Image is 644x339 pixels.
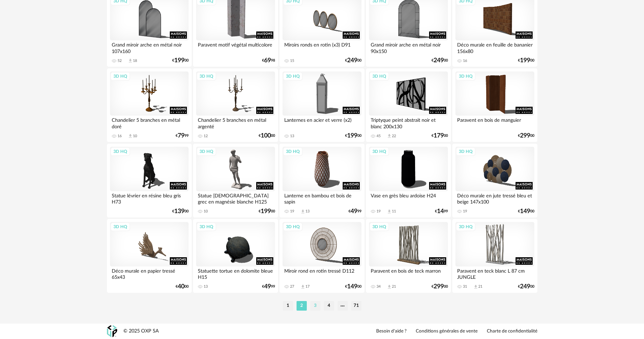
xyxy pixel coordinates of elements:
[351,209,357,214] span: 49
[369,222,389,231] div: 3D HQ
[283,147,303,156] div: 3D HQ
[196,116,275,129] div: Chandelier 5 branches en métal argenté
[392,209,396,214] div: 11
[434,58,444,63] span: 249
[518,209,534,214] div: € 00
[369,147,389,156] div: 3D HQ
[283,222,303,231] div: 3D HQ
[204,209,208,214] div: 10
[107,325,117,337] img: OXP
[376,209,381,214] div: 19
[387,133,392,139] span: Download icon
[110,147,130,156] div: 3D HQ
[416,328,478,335] a: Conditions générales de vente
[366,68,451,142] a: 3D HQ Triptyque peint abstrait noir et blanc 200x130 45 Download icon 22 €17900
[193,68,278,142] a: 3D HQ Chandelier 5 branches en métal argenté 12 €10000
[264,58,271,63] span: 69
[369,116,448,129] div: Triptyque peint abstrait noir et blanc 200x130
[123,328,159,335] div: © 2025 OXP SA
[455,266,534,280] div: Paravent en teck blanc L 87 cm JUNGLE
[431,133,448,138] div: € 00
[279,68,364,142] a: 3D HQ Lanternes en acier et verre (x2) 13 €19900
[174,209,184,214] span: 139
[473,284,478,289] span: Download icon
[196,191,275,205] div: Statue [DEMOGRAPHIC_DATA] grec en magnésie blanche H125
[193,219,278,293] a: 3D HQ Statuette tortue en dolomite bleue H15 13 €4999
[262,58,275,63] div: € 98
[196,266,275,280] div: Statuette tortue en dolomite bleue H15
[305,209,310,214] div: 13
[345,58,361,63] div: € 00
[435,209,448,214] div: € 99
[369,40,448,54] div: Grand miroir arche en métal noir 90x150
[520,209,530,214] span: 149
[456,147,476,156] div: 3D HQ
[283,116,361,129] div: Lanternes en acier et verre (x2)
[348,209,361,214] div: € 99
[264,284,271,289] span: 49
[283,72,303,81] div: 3D HQ
[518,133,534,138] div: € 00
[347,133,357,138] span: 199
[133,134,137,139] div: 10
[176,133,189,138] div: € 99
[437,209,444,214] span: 14
[369,266,448,280] div: Paravent en bois de teck marron
[455,191,534,205] div: Déco murale en jute tressé bleu et beige 147x100
[376,328,407,335] a: Besoin d'aide ?
[376,284,381,289] div: 34
[172,58,189,63] div: € 00
[455,40,534,54] div: Déco murale en feuille de bananier 156x80
[110,116,189,129] div: Chandelier 5 branches en métal doré
[520,133,530,138] span: 299
[369,191,448,205] div: Vase en grès bleu ardoise H24
[452,144,537,218] a: 3D HQ Déco murale en jute tressé bleu et beige 147x100 19 €14900
[196,222,216,231] div: 3D HQ
[305,284,310,289] div: 17
[110,266,189,280] div: Déco murale en papier tressé 65x43
[431,58,448,63] div: € 00
[279,144,364,218] a: 3D HQ Lanterne en bambou et bois de sapin 19 Download icon 13 €4999
[518,58,534,63] div: € 00
[452,219,537,293] a: 3D HQ Paravent en teck blanc L 87 cm JUNGLE 31 Download icon 21 €24900
[387,284,392,289] span: Download icon
[520,284,530,289] span: 249
[178,284,184,289] span: 40
[290,134,294,139] div: 13
[204,284,208,289] div: 13
[118,134,122,139] div: 16
[283,191,361,205] div: Lanterne en bambou et bois de sapin
[204,134,208,139] div: 12
[128,58,133,63] span: Download icon
[518,284,534,289] div: € 00
[392,284,396,289] div: 21
[261,209,271,214] span: 199
[110,40,189,54] div: Grand miroir arche en métal noir 107x160
[262,284,275,289] div: € 99
[107,219,192,293] a: 3D HQ Déco murale en papier tressé 65x43 €4000
[290,284,294,289] div: 27
[455,116,534,129] div: Paravent en bois de manguier
[297,301,307,311] li: 2
[369,72,389,81] div: 3D HQ
[310,301,320,311] li: 3
[347,284,357,289] span: 149
[392,134,396,139] div: 22
[259,209,275,214] div: € 00
[110,191,189,205] div: Statue lévrier en résine bleu gris H73
[366,144,451,218] a: 3D HQ Vase en grès bleu ardoise H24 19 Download icon 11 €1499
[259,133,275,138] div: € 00
[456,222,476,231] div: 3D HQ
[387,209,392,214] span: Download icon
[478,284,482,289] div: 21
[520,58,530,63] span: 199
[487,328,537,335] a: Charte de confidentialité
[193,144,278,218] a: 3D HQ Statue [DEMOGRAPHIC_DATA] grec en magnésie blanche H125 10 €19900
[300,284,305,289] span: Download icon
[456,72,476,81] div: 3D HQ
[279,219,364,293] a: 3D HQ Miroir rond en rotin tressé D112 27 Download icon 17 €14900
[176,284,189,289] div: € 00
[376,134,381,139] div: 45
[107,144,192,218] a: 3D HQ Statue lévrier en résine bleu gris H73 €13900
[463,284,467,289] div: 31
